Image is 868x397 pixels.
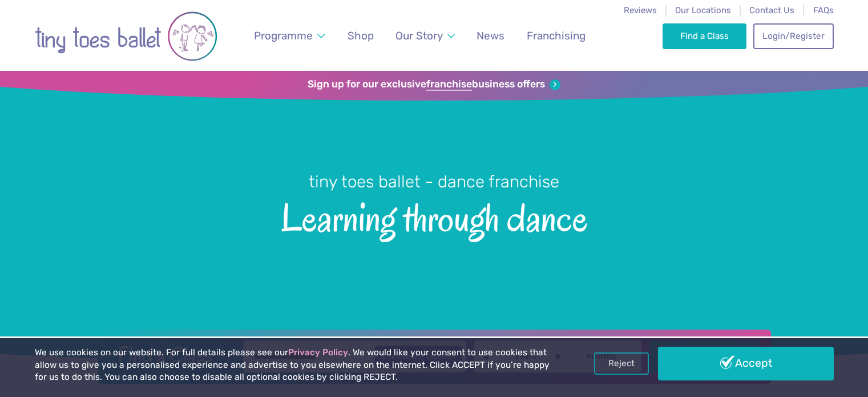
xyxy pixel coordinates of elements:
[20,193,848,239] span: Learning through dance
[426,78,472,91] strong: franchise
[658,347,834,380] a: Accept
[749,5,794,15] a: Contact Us
[35,347,554,384] p: We use cookies on our website. For full details please see our . We would like your consent to us...
[309,172,559,191] small: tiny toes ballet - dance franchise
[624,5,657,15] a: Reviews
[395,29,443,42] span: Our Story
[308,78,560,91] a: Sign up for our exclusivefranchisebusiness offers
[254,29,313,42] span: Programme
[248,22,330,49] a: Programme
[753,23,833,49] a: Login/Register
[390,22,460,49] a: Our Story
[594,352,649,374] a: Reject
[477,29,504,42] span: News
[675,5,731,15] a: Our Locations
[663,23,746,49] a: Find a Class
[342,22,379,49] a: Shop
[348,29,374,42] span: Shop
[35,7,217,65] img: tiny toes ballet
[813,5,834,15] a: FAQs
[288,347,348,358] a: Privacy Policy
[521,22,591,49] a: Franchising
[527,29,586,42] span: Franchising
[471,22,510,49] a: News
